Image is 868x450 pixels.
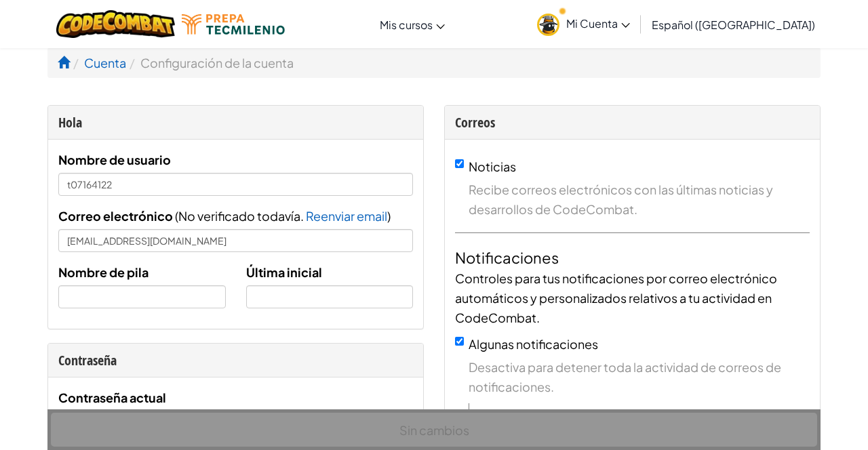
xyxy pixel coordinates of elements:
a: Español ([GEOGRAPHIC_DATA]) [645,6,822,43]
font: Contraseña actual [58,390,166,405]
img: Logotipo de Tecmilenio [182,14,285,35]
font: Última inicial [246,264,322,280]
font: Noticias [469,159,516,174]
font: Hola [58,113,82,131]
font: Mis cursos [380,18,433,32]
font: Controles para tus notificaciones por correo electrónico automáticos y personalizados relativos a... [455,270,777,325]
font: Contraseña [58,351,117,369]
font: Recibe correos electrónicos con las últimas noticias y desarrollos de CodeCombat. [469,182,773,217]
font: Reenviar email [306,208,387,224]
font: Correos [455,113,495,131]
font: Algunas notificaciones [469,336,598,352]
font: Desactiva para detener toda la actividad de correos de notificaciones. [469,359,781,394]
a: Mis cursos [373,6,452,43]
font: Configuración de la cuenta [140,55,294,70]
a: Mi Cuenta [530,3,637,45]
font: Español ([GEOGRAPHIC_DATA]) [652,18,815,32]
font: Mi Cuenta [566,16,618,30]
font: Nombre de usuario [58,152,171,167]
a: Cuenta [84,55,126,70]
font: Notificaciones [455,248,559,267]
font: Correo electrónico [58,208,173,224]
font: Nombre de pila [58,264,149,280]
img: Logotipo de CodeCombat [56,10,175,38]
img: avatar [537,14,559,36]
font: ( [175,208,178,224]
font: No verificado todavía. [178,208,304,224]
font: ) [387,208,391,224]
